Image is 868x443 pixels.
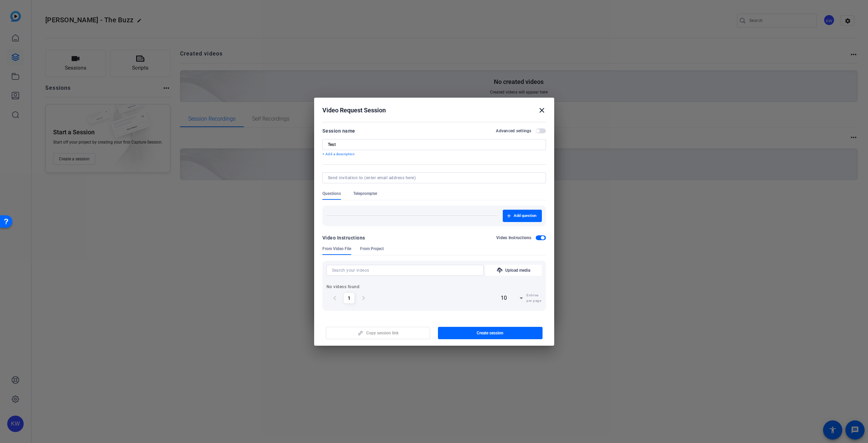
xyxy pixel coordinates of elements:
span: Questions [322,191,341,196]
div: Video Instructions [322,234,365,242]
input: Enter Session Name [328,142,540,147]
span: Teleprompter [353,191,377,196]
div: Session name [322,127,355,135]
input: Search your videos [332,266,478,274]
span: Create session [477,330,503,336]
h2: Advanced settings [496,128,531,134]
p: + Add a description [322,151,546,157]
button: Upload media [485,265,542,276]
h2: Video Instructions [496,235,532,241]
p: No videos found [326,284,542,290]
span: From Project [360,246,384,251]
span: Upload media [505,268,530,273]
div: Video Request Session [322,106,546,114]
button: Create session [438,327,543,339]
span: Add question [514,213,536,219]
span: 10 [501,295,507,301]
input: Send invitation to (enter email address here) [328,175,538,181]
span: From Video File [322,246,351,251]
mat-icon: close [538,106,546,114]
button: Add question [503,210,542,222]
span: Entries per page [526,293,542,304]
